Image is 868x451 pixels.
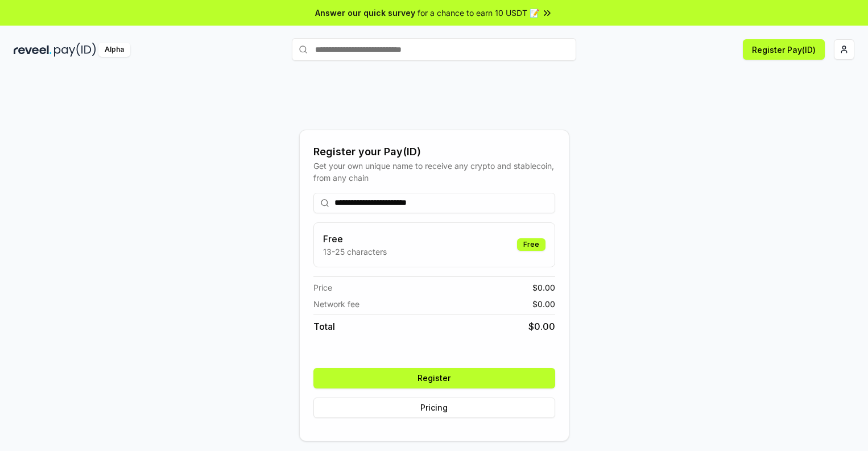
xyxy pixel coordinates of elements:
[528,320,555,333] span: $ 0.00
[532,298,555,310] span: $ 0.00
[315,7,415,19] span: Answer our quick survey
[14,43,52,57] img: reveel_dark
[532,282,555,293] span: $ 0.00
[54,43,96,57] img: pay_id
[517,238,545,251] div: Free
[313,398,555,418] button: Pricing
[323,232,387,246] h3: Free
[323,246,387,258] p: 13-25 characters
[313,144,555,160] div: Register your Pay(ID)
[98,43,130,57] div: Alpha
[313,298,359,310] span: Network fee
[313,282,332,293] span: Price
[743,39,825,60] button: Register Pay(ID)
[313,320,335,333] span: Total
[313,160,555,184] div: Get your own unique name to receive any crypto and stablecoin, from any chain
[313,368,555,388] button: Register
[418,7,539,19] span: for a chance to earn 10 USDT 📝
